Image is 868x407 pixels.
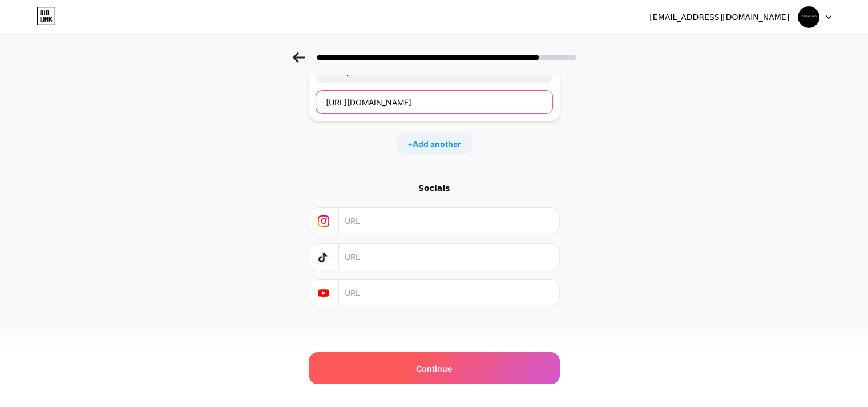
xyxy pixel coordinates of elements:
[649,11,789,23] div: [EMAIL_ADDRESS][DOMAIN_NAME]
[413,138,461,150] span: Add another
[416,363,452,375] span: Continue
[309,182,560,194] div: Socials
[345,208,552,234] input: URL
[345,280,552,306] input: URL
[345,244,552,270] input: URL
[316,91,552,113] input: URL
[396,132,473,155] div: +
[798,6,819,28] img: indianrestaurantinnj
